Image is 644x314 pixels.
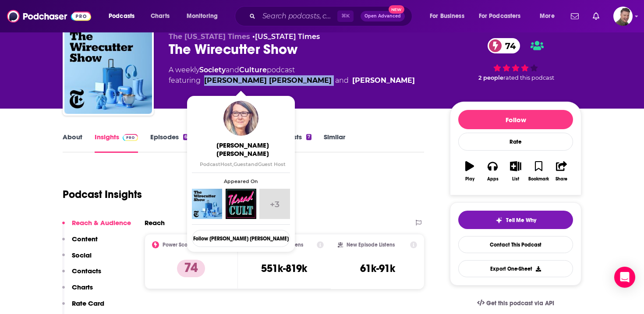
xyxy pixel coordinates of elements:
[62,251,92,267] button: Social
[192,230,290,247] button: Follow [PERSON_NAME] [PERSON_NAME]
[550,155,573,187] button: Share
[589,9,603,24] a: Show notifications dropdown
[261,262,307,275] h3: 551k-819k
[458,260,573,277] button: Export One-Sheet
[163,242,197,248] h2: Power Score™
[150,133,191,153] a: Episodes69
[458,155,481,187] button: Play
[72,283,93,291] p: Charts
[7,8,91,25] img: Podchaser - Follow, Share and Rate Podcasts
[63,133,82,153] a: About
[458,211,573,229] button: tell me why sparkleTell Me Why
[169,75,415,86] span: featuring
[337,11,354,22] span: ⌘ K
[430,10,464,22] span: For Business
[478,74,503,81] span: 2 people
[169,32,250,41] span: The [US_STATE] Times
[458,236,573,253] a: Contact This Podcast
[183,134,191,140] div: 69
[151,10,170,22] span: Charts
[180,9,229,23] button: open menu
[450,32,581,87] div: 74 2 peoplerated this podcast
[145,9,175,23] a: Charts
[613,7,633,26] img: User Profile
[458,133,573,151] div: Rate
[226,66,239,74] span: and
[512,176,519,182] div: List
[527,155,550,187] button: Bookmark
[361,11,405,21] button: Open AdvancedNew
[479,10,521,22] span: For Podcasters
[226,189,256,219] img: Thread Cult
[255,32,320,41] a: [US_STATE] Times
[72,267,101,275] p: Contacts
[534,9,566,23] button: open menu
[540,10,555,22] span: More
[613,7,633,26] button: Show profile menu
[470,293,561,314] a: Get this podcast via API
[199,66,226,74] a: Society
[481,155,504,187] button: Apps
[473,9,534,23] button: open menu
[192,178,290,184] span: Appeared On
[465,176,474,182] div: Play
[123,134,138,141] img: Podchaser Pro
[109,10,134,22] span: Podcasts
[62,235,98,251] button: Content
[389,5,404,14] span: New
[495,217,502,224] img: tell me why sparkle
[64,26,152,114] img: The Wirecutter Show
[324,133,345,153] a: Similar
[486,300,554,307] span: Get this podcast via API
[239,66,267,74] a: Culture
[62,283,93,299] button: Charts
[503,74,554,81] span: rated this podcast
[63,188,142,201] h1: Podcast Insights
[223,101,258,136] img: Christine Cyr Clisset
[528,176,549,182] div: Bookmark
[487,176,499,182] div: Apps
[62,267,101,283] button: Contacts
[613,7,633,26] span: Logged in as braden
[252,32,320,41] span: •
[254,242,303,248] h2: Total Monthly Listens
[567,9,582,24] a: Show notifications dropdown
[200,161,286,167] span: Podcast Host Guest Guest Host
[72,251,92,259] p: Social
[364,14,401,18] span: Open Advanced
[145,219,165,227] h2: Reach
[204,75,332,86] a: Christine Cyr Clisset
[72,235,98,243] p: Content
[95,133,138,153] a: InsightsPodchaser Pro
[72,299,104,307] p: Rate Card
[352,75,415,86] a: Caira Blackwell
[192,189,222,219] img: The Wirecutter Show
[187,10,218,22] span: Monitoring
[103,9,146,23] button: open menu
[424,9,475,23] button: open menu
[259,189,290,219] a: +3
[614,267,635,288] div: Open Intercom Messenger
[169,65,415,86] div: A weekly podcast
[506,217,536,224] span: Tell Me Why
[194,141,292,167] a: [PERSON_NAME] [PERSON_NAME]PodcastHost,GuestandGuest Host
[360,262,395,275] h3: 61k-91k
[458,110,573,129] button: Follow
[347,242,395,248] h2: New Episode Listens
[289,133,311,153] a: Lists7
[232,161,234,167] span: ,
[248,161,258,167] span: and
[177,260,205,277] p: 74
[335,75,349,86] span: and
[496,38,520,53] span: 74
[504,155,527,187] button: List
[488,38,520,53] a: 74
[556,176,567,182] div: Share
[194,141,292,158] span: [PERSON_NAME] [PERSON_NAME]
[259,9,337,23] input: Search podcasts, credits, & more...
[306,134,311,140] div: 7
